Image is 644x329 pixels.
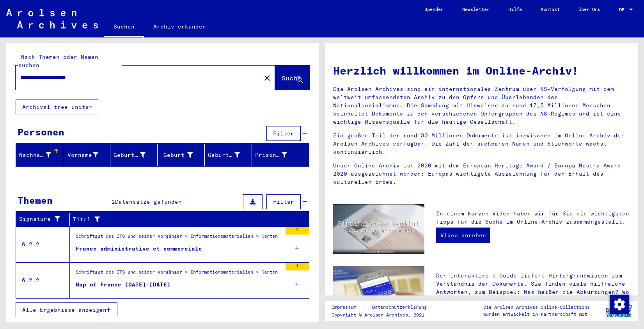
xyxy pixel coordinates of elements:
[76,245,202,253] div: France administrative et commerciale
[366,303,436,311] a: Datenschutzerklärung
[161,149,204,161] div: Geburt‏
[6,9,98,28] img: Arolsen_neg.svg
[255,151,287,159] div: Prisoner #
[332,303,436,311] div: |
[208,149,252,161] div: Geburtsdatum
[619,7,628,12] span: DE
[610,295,629,314] img: Zustimmung ändern
[158,144,205,166] mat-header-cell: Geburt‏
[114,149,157,161] div: Geburtsname
[16,144,63,166] mat-header-cell: Nachname
[266,126,301,141] button: Filter
[208,151,240,159] div: Geburtsdatum
[205,144,252,166] mat-header-cell: Geburtsdatum
[436,228,490,243] a: Video ansehen
[16,302,117,317] button: Alle Ergebnisse anzeigen
[333,204,424,254] img: video.jpg
[73,213,300,226] div: Titel
[76,233,278,244] div: Schriftgut des ITS und seiner Vorgänger > Informationsmaterialien > Karten
[263,73,272,83] mat-icon: close
[275,66,309,90] button: Suche
[18,53,98,69] mat-label: Nach Themen oder Namen suchen
[273,198,294,205] span: Filter
[259,70,275,85] button: Clear
[76,281,170,289] div: Map of France [DATE]-[DATE]
[161,151,193,159] div: Geburt‏
[483,311,590,318] p: wurden entwickelt in Partnerschaft mit
[333,162,631,186] p: Unser Online-Archiv ist 2020 mit dem European Heritage Award / Europa Nostra Award 2020 ausgezeic...
[18,193,53,207] div: Themen
[333,132,631,156] p: Ein großer Teil der rund 30 Millionen Dokumente ist inzwischen im Online-Archiv der Arolsen Archi...
[19,149,63,161] div: Nachname
[332,303,362,311] a: Impressum
[114,151,145,159] div: Geburtsname
[436,210,630,226] p: In einem kurzen Video haben wir für Sie die wichtigsten Tipps für die Suche im Online-Archiv zusa...
[63,144,110,166] mat-header-cell: Vorname
[19,215,60,223] div: Signature
[19,151,51,159] div: Nachname
[332,311,436,318] p: Copyright © Arolsen Archives, 2021
[66,151,98,159] div: Vorname
[255,149,299,161] div: Prisoner #
[104,17,144,37] a: Suchen
[16,262,70,298] td: 6.2.2
[16,226,70,262] td: 6.2.2
[76,269,278,279] div: Schriftgut des ITS und seiner Vorgänger > Informationsmaterialien > Karten
[73,215,290,224] div: Titel
[266,194,301,209] button: Filter
[16,100,98,114] button: Archival tree units
[18,125,64,139] div: Personen
[286,263,309,270] div: 1
[604,301,633,320] img: yv_logo.png
[436,272,630,304] p: Der interaktive e-Guide liefert Hintergrundwissen zum Verständnis der Dokumente. Sie finden viele...
[273,130,294,137] span: Filter
[66,149,110,161] div: Vorname
[19,213,69,226] div: Signature
[286,227,309,235] div: 2
[333,85,631,126] p: Die Arolsen Archives sind ein internationales Zentrum über NS-Verfolgung mit dem weltweit umfasse...
[144,17,215,36] a: Archiv erkunden
[110,144,158,166] mat-header-cell: Geburtsname
[333,266,424,327] img: eguide.jpg
[115,198,182,205] span: Datensätze gefunden
[252,144,308,166] mat-header-cell: Prisoner #
[483,304,590,311] p: Die Arolsen Archives Online-Collections
[22,306,106,313] span: Alle Ergebnisse anzeigen
[282,74,301,82] span: Suche
[112,198,115,205] span: 2
[333,62,631,79] h1: Herzlich willkommen im Online-Archiv!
